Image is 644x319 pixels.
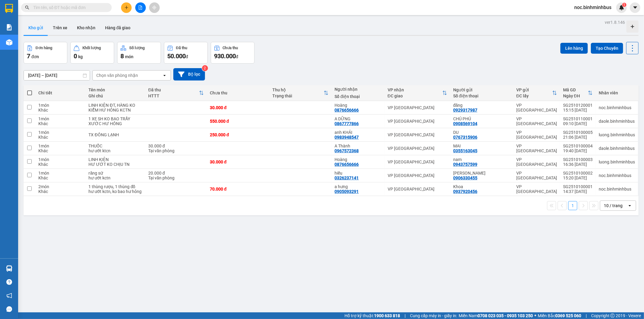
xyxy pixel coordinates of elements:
[599,159,635,164] div: luong.binhminhbus
[335,157,381,162] div: Hoàng
[563,144,593,148] div: SG2510100004
[6,39,12,46] img: warehouse-icon
[586,312,587,319] span: |
[410,312,457,319] span: Cung cấp máy in - giấy in:
[70,42,114,64] button: Khối lượng0kg
[563,93,588,98] div: Ngày ĐH
[214,52,236,60] span: 930.000
[74,52,77,60] span: 0
[459,312,533,319] span: Miền Nam
[89,162,143,167] div: HƯ ƯỚT KO CHỊU TN
[335,171,381,175] div: hiếu
[124,5,129,10] span: plus
[453,175,477,180] div: 0906330455
[6,24,12,30] img: solution-icon
[164,42,208,64] button: Đã thu50.000đ
[516,144,557,153] div: VP [GEOGRAPHIC_DATA]
[516,184,557,194] div: VP [GEOGRAPHIC_DATA]
[453,130,510,135] div: DU
[453,108,477,112] div: 0929317987
[89,184,143,189] div: 1 thùng rượu, 1 thùng đồ
[563,103,593,108] div: SG2510120001
[453,162,477,167] div: 0943757599
[135,2,146,13] button: file-add
[3,5,34,35] img: logo.jpg
[6,306,12,312] span: message
[619,5,624,10] img: icon-new-feature
[560,85,596,101] th: Toggle SortBy
[563,171,593,175] div: SG2510100002
[129,46,145,50] div: Số lượng
[453,103,510,108] div: đăng
[516,103,557,112] div: VP [GEOGRAPHIC_DATA]
[272,93,324,98] div: Trạng thái
[516,171,557,180] div: VP [GEOGRAPHIC_DATA]
[516,87,552,92] div: VP gửi
[117,42,161,64] button: Số lượng8món
[38,162,82,167] div: Khác
[269,85,332,101] th: Toggle SortBy
[89,171,143,175] div: răng sứ
[569,4,616,11] span: noc.binhminhbus
[516,130,557,140] div: VP [GEOGRAPHIC_DATA]
[563,175,593,180] div: 15:20 [DATE]
[6,293,12,298] span: notification
[89,93,143,98] div: Ghi chú
[388,119,447,124] div: VP [GEOGRAPHIC_DATA]
[563,135,593,140] div: 21:06 [DATE]
[555,313,581,318] strong: 0369 525 060
[453,189,477,194] div: 0937920456
[24,21,48,35] button: Kho gửi
[599,105,635,110] div: noc.binhminhbus
[599,187,635,191] div: noc.binhminhbus
[599,146,635,151] div: daole.binhminhbus
[563,148,593,153] div: 19:40 [DATE]
[453,148,477,153] div: 0355163045
[223,46,238,50] div: Chưa thu
[211,42,255,64] button: Chưa thu930.000đ
[33,4,104,11] input: Tìm tên, số ĐT hoặc mã đơn
[89,189,143,194] div: hư ướt kctn, ko bao hư hỏng
[344,312,400,319] span: Hỗ trợ kỹ thuật:
[388,93,442,98] div: ĐC giao
[563,121,593,126] div: 09:10 [DATE]
[186,54,188,59] span: đ
[534,314,536,317] span: ⚪️
[210,119,266,124] div: 550.000 đ
[516,116,557,126] div: VP [GEOGRAPHIC_DATA]
[335,130,381,135] div: anh KHẢI
[453,93,510,98] div: Số điện thoại
[563,189,593,194] div: 14:37 [DATE]
[48,21,72,35] button: Trên xe
[38,157,82,162] div: 1 món
[210,159,266,164] div: 30.000 đ
[563,87,588,92] div: Mã GD
[38,135,82,140] div: Khác
[38,175,82,180] div: Khác
[38,148,82,153] div: Khác
[148,87,199,92] div: Đã thu
[335,103,381,108] div: Hoàng
[599,119,635,124] div: daole.binhminhbus
[604,203,623,209] div: 10 / trang
[38,116,82,121] div: 1 món
[89,144,143,148] div: THUỐC
[388,187,447,191] div: VP [GEOGRAPHIC_DATA]
[38,144,82,148] div: 1 món
[25,5,29,10] span: search
[96,72,138,78] div: Chọn văn phòng nhận
[120,52,124,60] span: 8
[627,203,632,208] svg: open
[335,87,381,92] div: Người nhận
[516,93,552,98] div: ĐC lấy
[335,148,359,153] div: 0967572368
[6,279,12,285] span: question-circle
[388,159,447,164] div: VP [GEOGRAPHIC_DATA]
[176,46,187,50] div: Đã thu
[599,173,635,178] div: noc.binhminhbus
[34,35,157,73] h2: VP Nhận: VP [GEOGRAPHIC_DATA]
[563,116,593,121] div: SG2510110001
[82,46,101,50] div: Khối lượng
[335,175,359,180] div: 0326237141
[148,175,204,180] div: Tại văn phòng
